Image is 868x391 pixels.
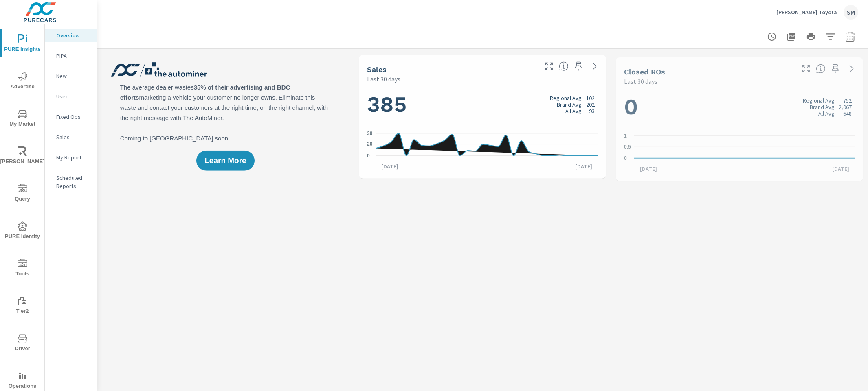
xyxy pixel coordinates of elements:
p: 102 [586,94,595,101]
p: Used [56,92,90,100]
div: Overview [45,29,97,42]
h5: Sales [367,65,387,74]
text: 0 [624,155,627,161]
p: [DATE] [826,165,855,173]
span: PURE Identity [3,221,42,241]
span: Number of vehicles sold by the dealership over the selected date range. [Source: This data is sou... [559,61,569,71]
button: Select Date Range [842,28,858,45]
p: Overview [56,31,90,39]
p: 752 [843,97,852,103]
p: All Avg: [818,110,836,116]
h1: 385 [367,90,598,118]
div: Sales [45,131,97,143]
p: Last 30 days [624,76,657,86]
button: Apply Filters [822,28,839,45]
span: [PERSON_NAME] [3,146,42,166]
button: "Export Report to PDF" [783,28,800,45]
p: PIPA [56,52,90,60]
div: SM [844,5,858,20]
p: [DATE] [569,162,598,170]
p: 202 [586,101,595,107]
text: 20 [367,142,373,147]
p: [DATE] [634,165,663,173]
p: Regional Avg: [803,97,836,103]
span: Learn More [204,157,246,164]
span: My Market [3,109,42,129]
p: My Report [56,153,90,162]
text: 39 [367,131,373,136]
a: See more details in report [588,60,601,73]
p: [PERSON_NAME] Toyota [776,9,837,16]
p: 648 [843,110,852,116]
button: Make Fullscreen [800,62,813,75]
span: Query [3,184,42,204]
span: Driver [3,334,42,354]
span: Tier2 [3,296,42,316]
p: Scheduled Reports [56,174,90,190]
p: Fixed Ops [56,113,90,121]
p: [DATE] [376,162,404,170]
div: My Report [45,151,97,164]
div: Scheduled Reports [45,172,97,192]
div: New [45,70,97,82]
span: Advertise [3,72,42,92]
div: Fixed Ops [45,111,97,123]
button: Learn More [196,151,254,171]
span: Tools [3,259,42,279]
text: 0.5 [624,144,631,150]
p: New [56,72,90,80]
p: 93 [589,107,595,114]
p: 2,067 [839,103,852,110]
text: 1 [624,133,627,139]
span: Operations [3,371,42,391]
h5: Closed ROs [624,68,665,76]
span: Save this to your personalized report [829,62,842,75]
p: All Avg: [565,107,583,114]
p: Brand Avg: [557,101,583,107]
span: Save this to your personalized report [572,60,585,73]
a: See more details in report [845,62,858,75]
span: Number of Repair Orders Closed by the selected dealership group over the selected time range. [So... [816,64,826,74]
p: Brand Avg: [810,103,836,110]
div: PIPA [45,50,97,62]
div: Used [45,90,97,103]
button: Make Fullscreen [543,60,556,73]
p: Sales [56,133,90,141]
h1: 0 [624,93,855,120]
button: Print Report [803,28,819,45]
p: Regional Avg: [550,94,583,101]
span: PURE Insights [3,34,42,54]
p: Last 30 days [367,74,400,84]
text: 0 [367,153,370,159]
